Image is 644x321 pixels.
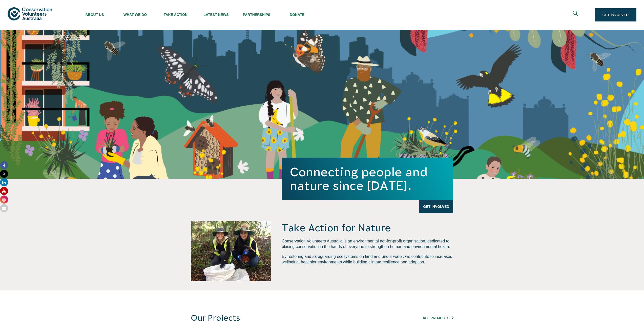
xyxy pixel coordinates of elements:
a: Get Involved [419,200,453,213]
span: Expand search box [573,11,579,19]
span: Partnerships [236,13,277,17]
a: All Projects [423,316,453,320]
h4: Take Action for Nature [282,221,453,234]
img: logo.svg [8,7,52,20]
span: Donate [277,13,317,17]
a: Get Involved [595,8,636,21]
h1: Connecting people and nature since [DATE]. [290,165,445,192]
button: Expand search box Close search box [570,9,582,21]
p: By restoring and safeguarding ecosystems on land and under water, we contribute to increased well... [282,254,453,265]
span: What We Do [115,13,155,17]
span: About Us [74,13,115,17]
p: Conservation Volunteers Australia is an environmental not-for-profit organisation, dedicated to p... [282,238,453,250]
span: Latest News [196,13,236,17]
span: Take Action [155,13,196,17]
